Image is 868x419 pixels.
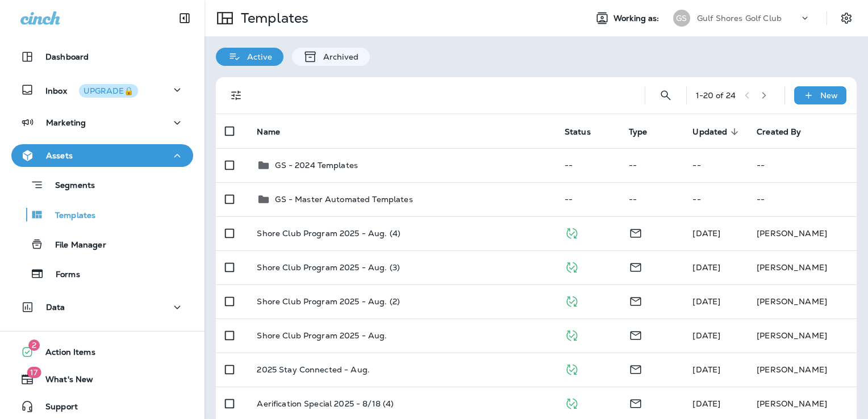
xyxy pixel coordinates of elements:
button: Data [11,296,193,319]
button: Filters [225,84,248,107]
td: -- [556,182,620,216]
td: -- [748,148,857,182]
p: 2025 Stay Connected - Aug. [257,365,370,374]
span: Email [629,329,642,340]
p: Assets [46,151,73,160]
span: Published [565,295,579,305]
p: Aerification Special 2025 - 8/18 (4) [257,399,394,408]
span: Caitlin Wilson [692,262,720,273]
td: -- [556,148,620,182]
p: GS - Master Automated Templates [275,195,412,204]
p: Active [241,52,272,61]
button: Settings [836,8,857,28]
button: Dashboard [11,45,193,68]
span: Status [565,127,606,137]
span: Status [565,127,591,137]
td: [PERSON_NAME] [748,353,857,387]
p: Templates [44,211,95,221]
span: Caitlin Wilson [692,228,720,238]
p: Shore Club Program 2025 - Aug. (3) [257,263,400,272]
span: Name [257,127,295,137]
p: Templates [236,10,308,27]
button: Assets [11,144,193,167]
p: Segments [44,181,95,192]
span: Email [629,261,642,271]
p: Forms [44,270,80,280]
span: Working as: [614,14,662,23]
span: Published [565,329,579,340]
p: New [820,91,838,100]
p: Shore Club Program 2025 - Aug. (2) [257,297,400,306]
span: Published [565,227,579,237]
button: InboxUPGRADE🔒 [11,78,193,101]
button: 2Action Items [11,341,193,363]
span: Caitlin Wilson [692,399,720,409]
span: 2 [28,340,40,351]
span: What's New [34,375,93,388]
span: Created By [757,127,816,137]
p: GS - 2024 Templates [275,161,358,170]
td: [PERSON_NAME] [748,284,857,319]
p: Dashboard [45,52,89,61]
button: Marketing [11,111,193,134]
td: -- [683,182,748,216]
span: Published [565,397,579,408]
p: Shore Club Program 2025 - Aug. [257,331,387,340]
button: Collapse Sidebar [169,7,201,30]
button: Search Templates [654,84,677,107]
span: Updated [692,127,727,137]
p: Archived [318,52,358,61]
p: Inbox [45,84,138,96]
button: Support [11,395,193,418]
td: [PERSON_NAME] [748,250,857,284]
p: Gulf Shores Golf Club [697,14,782,23]
span: Caitlin Wilson [692,296,720,307]
p: Data [46,303,65,312]
span: Type [629,127,662,137]
span: Updated [692,127,742,137]
p: File Manager [44,240,106,251]
span: 17 [27,367,41,378]
span: Email [629,295,642,305]
td: -- [620,148,684,182]
td: -- [683,148,748,182]
td: -- [620,182,684,216]
span: Published [565,363,579,374]
td: [PERSON_NAME] [748,319,857,353]
button: Forms [11,262,193,286]
td: -- [748,182,857,216]
p: Shore Club Program 2025 - Aug. (4) [257,229,400,238]
span: Support [34,402,78,416]
span: Email [629,227,642,237]
span: Caitlin Wilson [692,330,720,341]
span: Action Items [34,347,95,361]
button: Templates [11,203,193,227]
span: Caitlin Wilson [692,364,720,375]
td: [PERSON_NAME] [748,216,857,250]
span: Created By [757,127,801,137]
button: File Manager [11,232,193,256]
button: 17What's New [11,368,193,391]
div: 1 - 20 of 24 [696,91,736,100]
div: UPGRADE🔒 [84,87,133,95]
div: GS [673,10,690,27]
span: Type [629,127,648,137]
span: Published [565,261,579,271]
span: Email [629,397,642,408]
span: Email [629,363,642,374]
button: Segments [11,173,193,197]
button: UPGRADE🔒 [79,84,138,98]
span: Name [257,127,280,137]
p: Marketing [46,118,86,127]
